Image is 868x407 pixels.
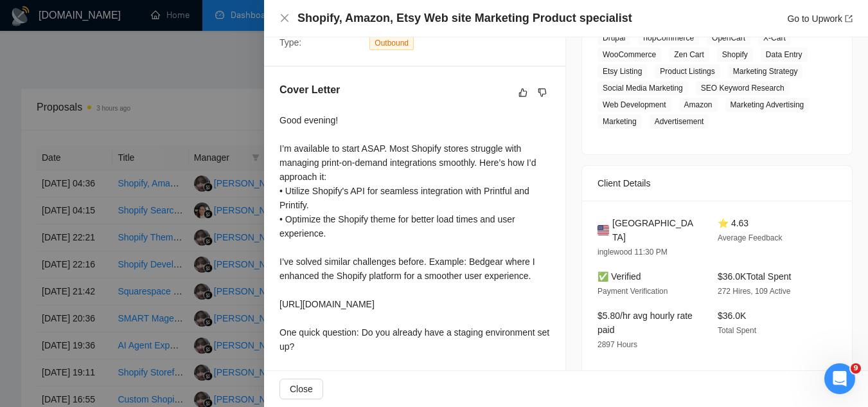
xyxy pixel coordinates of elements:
span: Social Media Marketing [598,81,688,95]
span: WooCommerce [598,48,661,62]
a: Go to Upworkexport [787,14,853,24]
span: Etsy Listing [598,64,647,78]
span: Payment Verification [598,287,668,296]
span: Zen Cart [669,48,709,62]
span: Average Feedback [718,233,783,242]
button: Close [279,379,323,399]
span: Type: [279,37,301,48]
span: Product Listings [655,64,720,78]
span: inglewood 11:30 PM [598,248,668,257]
span: Outbound [369,36,414,50]
span: 2897 Hours [598,340,637,349]
span: X-Cart [758,31,791,45]
span: like [518,87,527,98]
span: nopCommerce [638,31,699,45]
span: [GEOGRAPHIC_DATA] [612,216,697,244]
span: Data Entry [761,48,808,62]
span: close [279,13,290,23]
span: Marketing Strategy [728,64,803,78]
img: 🇺🇸 [598,223,609,237]
span: Drupal [598,31,630,45]
h4: Shopify, Amazon, Etsy Web site Marketing Product specialist [297,10,632,26]
span: Total Spent [718,326,756,335]
span: ⭐ 4.63 [718,218,748,228]
span: dislike [538,87,547,98]
span: Advertisement [650,114,709,129]
span: Marketing [598,114,642,129]
span: ✅ Verified [598,271,641,282]
button: like [515,85,531,100]
div: Good evening! I’m available to start ASAP. Most Shopify stores struggle with managing print-on-de... [279,113,550,382]
button: dislike [535,85,550,100]
button: Close [279,13,290,24]
span: Amazon [679,98,718,112]
span: OpenCart [707,31,750,45]
span: 9 [851,363,861,374]
span: Shopify [717,48,753,62]
span: Marketing Advertising [725,98,810,112]
span: export [845,15,853,23]
span: SEO Keyword Research [696,81,790,95]
span: $36.0K [718,311,746,321]
span: Web Development [598,98,671,112]
span: Close [290,382,313,396]
span: $5.80/hr avg hourly rate paid [598,311,693,335]
iframe: Intercom live chat [824,363,855,394]
h5: Cover Letter [279,82,340,98]
div: Client Details [598,166,837,201]
span: $36.0K Total Spent [718,271,791,282]
span: 272 Hires, 109 Active [718,287,790,296]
